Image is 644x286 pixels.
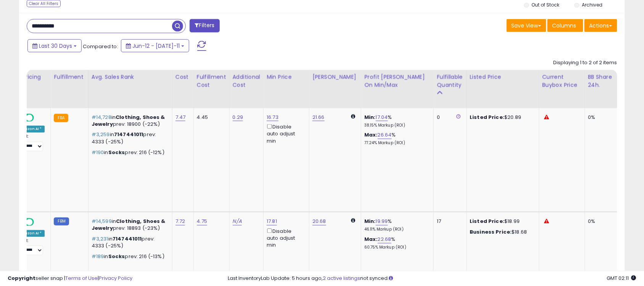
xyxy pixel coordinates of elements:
[376,114,388,121] a: 17.04
[364,123,428,128] p: 38.15% Markup (ROI)
[470,114,505,121] b: Listed Price:
[175,73,190,81] div: Cost
[437,73,463,89] div: Fulfillable Quantity
[588,73,616,89] div: BB Share 24h.
[470,229,533,236] div: $18.68
[378,236,391,244] a: 22.68
[233,73,261,89] div: Additional Cost
[312,218,326,226] a: 20.68
[92,218,166,232] p: in prev: 18893 (-23%)
[267,123,303,145] div: Disable auto adjust min
[92,253,104,260] span: #189
[83,43,118,50] span: Compared to:
[364,114,428,128] div: %
[92,114,111,121] span: #14,728
[15,239,45,256] div: Preset:
[15,230,45,237] div: Amazon AI *
[364,236,428,250] div: %
[364,218,376,225] b: Min:
[113,236,142,243] span: 7147441011
[197,114,224,121] div: 4.45
[8,275,132,282] div: seller snap | |
[92,114,165,128] span: Clothing, Shoes & Jewelry
[364,73,430,89] div: Profit [PERSON_NAME] on Min/Max
[364,218,428,232] div: %
[233,218,242,226] a: N/A
[8,275,35,282] strong: Copyright
[607,275,636,282] span: 2025-08-12 02:11 GMT
[364,236,378,243] b: Max:
[554,59,617,67] div: Displaying 1 to 2 of 2 items
[364,141,428,146] p: 77.24% Markup (ROI)
[92,236,108,243] span: #3,231
[267,227,303,249] div: Disable auto adjust min
[92,218,166,232] span: Clothing, Shoes & Jewelry
[15,126,45,133] div: Amazon AI *
[54,73,85,81] div: Fulfillment
[312,73,358,81] div: [PERSON_NAME]
[364,132,428,146] div: %
[364,114,376,121] b: Min:
[33,219,45,225] span: OFF
[582,2,603,8] label: Archived
[437,114,460,121] div: 0
[99,275,132,282] a: Privacy Policy
[108,149,125,156] span: Socks
[54,218,69,226] small: FBM
[121,39,189,52] button: Jun-12 - [DATE]-11
[33,115,45,121] span: OFF
[376,218,388,226] a: 19.99
[15,73,48,81] div: Repricing
[197,73,226,89] div: Fulfillment Cost
[312,114,325,121] a: 21.66
[543,73,582,89] div: Current Buybox Price
[175,114,186,121] a: 7.47
[92,131,110,138] span: #3,259
[470,114,533,121] div: $20.89
[92,218,112,225] span: #14,599
[65,275,98,282] a: Terms of Use
[92,149,104,156] span: #190
[267,73,306,81] div: Min Price
[92,132,166,145] p: in prev: 4333 (-25%)
[92,73,169,81] div: Avg. Sales Rank
[114,131,143,138] span: 7147441011
[323,275,361,282] a: 2 active listings
[364,227,428,232] p: 46.11% Markup (ROI)
[132,42,180,50] span: Jun-12 - [DATE]-11
[92,114,166,128] p: in prev: 18900 (-22%)
[190,19,219,32] button: Filters
[197,218,208,226] a: 4.75
[584,19,617,32] button: Actions
[470,218,505,225] b: Listed Price:
[267,218,277,226] a: 17.81
[507,19,546,32] button: Save View
[547,19,583,32] button: Columns
[364,245,428,250] p: 60.75% Markup (ROI)
[54,114,68,122] small: FBA
[552,22,576,29] span: Columns
[27,39,82,52] button: Last 30 Days
[470,229,512,236] b: Business Price:
[92,149,166,156] p: in prev: 216 (-12%)
[364,132,378,139] b: Max:
[267,114,279,121] a: 16.73
[39,42,72,50] span: Last 30 Days
[108,253,125,260] span: Socks
[532,2,560,8] label: Out of Stock
[378,132,392,139] a: 26.64
[15,134,45,151] div: Preset:
[92,236,166,250] p: in prev: 4333 (-25%)
[437,218,460,225] div: 17
[588,218,613,225] div: 0%
[175,218,185,226] a: 7.72
[92,253,166,260] p: in prev: 216 (-13%)
[470,218,533,225] div: $18.99
[361,70,434,108] th: The percentage added to the cost of goods (COGS) that forms the calculator for Min & Max prices.
[588,114,613,121] div: 0%
[228,275,636,282] div: Last InventoryLab Update: 5 hours ago, not synced.
[233,114,243,121] a: 0.29
[470,73,536,81] div: Listed Price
